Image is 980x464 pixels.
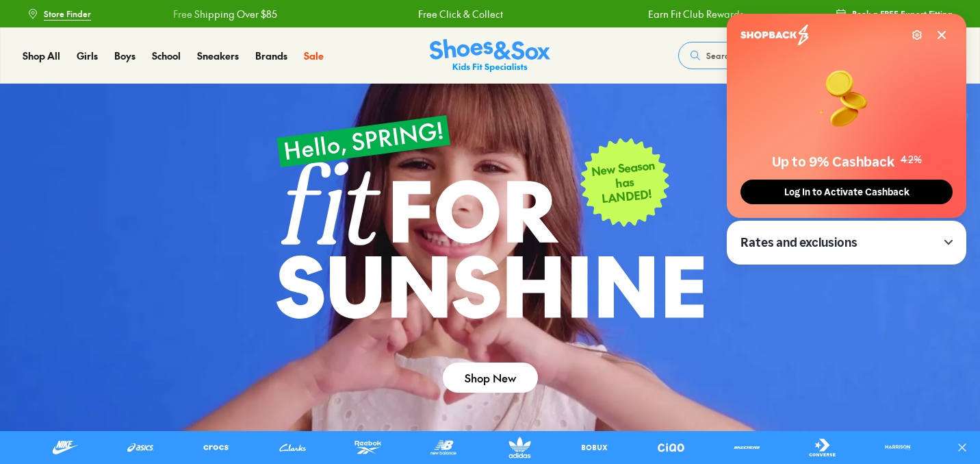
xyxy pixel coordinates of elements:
a: Free Shipping Over $85 [173,7,277,21]
a: Brands [255,49,287,63]
a: Sneakers [197,49,239,63]
span: Boys [114,49,136,62]
span: Book a FREE Expert Fitting [852,8,953,20]
a: Earn Fit Club Rewards [648,7,744,21]
span: Shop All [23,49,60,62]
span: School [152,49,181,62]
a: Store Finder [27,1,91,26]
span: Brands [255,49,287,62]
a: Sale [304,49,324,63]
button: Search our range of products [678,42,875,69]
a: Shop New [443,363,538,393]
a: Boys [114,49,136,63]
span: Sale [304,49,324,62]
span: Store Finder [44,8,91,20]
a: Shoes & Sox [430,39,550,73]
a: Book a FREE Expert Fitting [836,1,953,26]
span: Girls [77,49,98,62]
a: Shop All [23,49,60,63]
a: School [152,49,181,63]
span: Sneakers [197,49,239,62]
a: Girls [77,49,98,63]
span: Search our range of products [706,49,819,62]
img: SNS_Logo_Responsive.svg [430,39,550,73]
a: Free Click & Collect [418,7,503,21]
